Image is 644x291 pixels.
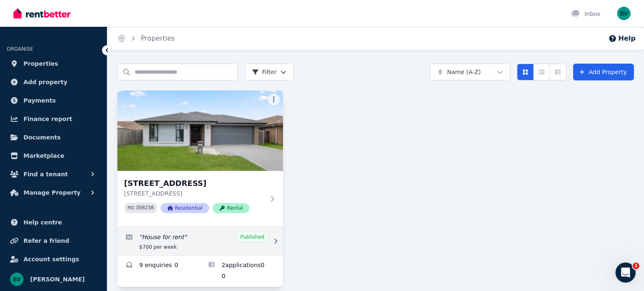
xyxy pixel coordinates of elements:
a: 7 Wicker Rd, Park Ridge[STREET_ADDRESS][STREET_ADDRESS]PID 398238ResidentialRental [117,90,283,227]
a: Applications for 7 Wicker Rd, Park Ridge [200,256,283,287]
button: Help [608,33,636,44]
button: Expanded list view [550,64,566,80]
span: ORGANISE [7,46,33,52]
span: Manage Property [23,188,80,198]
span: Properties [23,59,58,69]
a: Edit listing: House for rent [117,227,283,255]
button: Name (A-Z) [430,64,510,80]
span: Rental [213,203,249,213]
iframe: Intercom live chat [615,263,636,283]
img: 7 Wicker Rd, Park Ridge [117,90,283,171]
span: Documents [23,132,61,142]
span: [PERSON_NAME] [30,274,85,284]
span: Account settings [23,254,79,264]
div: Inbox [571,10,600,18]
span: Marketplace [23,151,64,161]
button: Manage Property [7,184,100,201]
span: Residential [161,203,209,213]
a: Finance report [7,111,100,127]
button: Filter [245,64,294,80]
span: Find a tenant [23,169,68,179]
a: Properties [141,34,175,42]
span: Payments [23,95,56,106]
button: More options [268,94,280,106]
a: Refer a friend [7,232,100,249]
a: Enquiries for 7 Wicker Rd, Park Ridge [117,256,200,287]
img: RentBetter [13,7,70,20]
small: PID [127,206,134,210]
span: Name (A-Z) [447,68,481,76]
h3: [STREET_ADDRESS] [124,178,265,189]
a: Help centre [7,214,100,231]
button: Find a tenant [7,166,100,183]
span: 1 [633,263,639,269]
a: Account settings [7,251,100,268]
span: Refer a friend [23,236,69,246]
a: Add Property [573,64,634,80]
a: Properties [7,55,100,72]
p: [STREET_ADDRESS] [124,189,265,198]
span: Help centre [23,217,62,227]
span: Add property [23,77,68,87]
a: Documents [7,129,100,146]
img: Benmon Mammen Varghese [10,273,23,286]
a: Payments [7,92,100,109]
span: Finance report [23,114,72,124]
button: Card view [517,64,534,80]
code: 398238 [136,205,154,211]
img: Benmon Mammen Varghese [617,7,631,20]
a: Marketplace [7,147,100,164]
a: Add property [7,74,100,90]
span: Filter [252,68,277,76]
button: Compact list view [533,64,550,80]
div: View options [517,64,566,80]
nav: Breadcrumb [107,27,185,50]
